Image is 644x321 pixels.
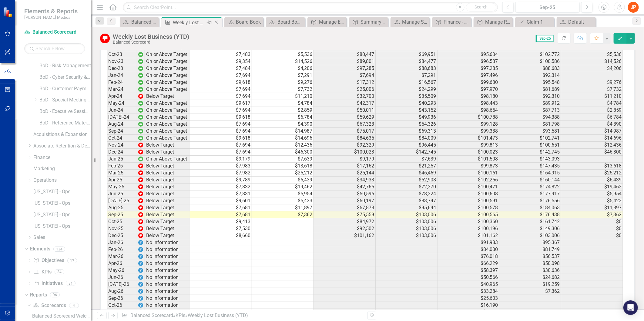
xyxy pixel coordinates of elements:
td: $99,128 [438,121,499,128]
td: $100,591 [438,197,499,204]
td: $49,936 [376,114,438,121]
td: $32,700 [314,93,376,100]
td: $100,471 [438,184,499,190]
td: $84,477 [376,58,438,65]
td: $6,784 [252,114,314,121]
img: wc+mapt77TOUwAAAABJRU5ErkJggg== [138,115,143,120]
td: On or Above Target [145,72,190,79]
td: $99,813 [438,142,499,149]
td: $69,313 [376,128,438,135]
td: $101,508 [438,156,499,163]
td: $4,784 [561,100,623,107]
td: $4,390 [561,121,623,128]
td: $95,548 [499,79,561,86]
div: Board Book [236,18,262,26]
a: Operations [33,177,91,184]
td: $103,006 [376,218,438,225]
div: Weekly Lost Business (YTD) [113,33,189,40]
img: wc+mapt77TOUwAAAABJRU5ErkJggg== [138,66,143,71]
td: $11,210 [252,93,314,100]
td: $99,873 [438,163,499,170]
td: $4,390 [252,121,314,128]
td: $94,388 [499,114,561,121]
a: Default [558,18,594,26]
td: $43,152 [376,107,438,114]
td: $7,291 [252,72,314,79]
td: $100,586 [499,58,561,65]
td: Below Target [145,204,190,211]
td: On or Above Target [145,121,190,128]
img: w+6onZ6yCFk7QAAAABJRU5ErkJggg== [138,219,143,224]
td: $142,745 [376,149,438,156]
td: $99,338 [438,128,499,135]
td: $96,445 [376,142,438,149]
td: Nov-24 [107,142,137,149]
td: Nov-23 [107,58,137,65]
img: wc+mapt77TOUwAAAABJRU5ErkJggg== [138,136,143,141]
td: $14,526 [252,58,314,65]
img: w+6onZ6yCFk7QAAAABJRU5ErkJggg== [138,198,143,203]
td: $7,681 [190,204,252,211]
td: $14,987 [561,128,623,135]
td: $92,502 [314,225,376,232]
span: Sep-25 [536,35,554,42]
td: $100,788 [438,114,499,121]
img: w+6onZ6yCFk7QAAAABJRU5ErkJggg== [138,177,143,182]
td: Feb-24 [107,79,137,86]
td: $102,741 [499,135,561,142]
td: $69,951 [376,51,438,58]
a: Marketing [33,165,91,172]
td: [DATE]-24 [107,114,137,121]
button: Sep-25 [515,2,580,13]
div: Balanced Scorecard Welcome Page [131,18,157,26]
td: $7,694 [190,72,252,79]
img: w+6onZ6yCFk7QAAAABJRU5ErkJggg== [138,212,143,217]
td: $9,617 [190,100,252,107]
td: $34,933 [314,177,376,184]
td: $81,798 [499,121,561,128]
td: $142,745 [499,149,561,156]
td: On or Above Target [145,100,190,107]
div: Manage Reports [485,18,511,26]
input: Search Below... [24,43,85,54]
td: $7,983 [190,163,252,170]
td: $7,362 [561,211,623,218]
td: $160,144 [499,177,561,184]
td: May-24 [107,100,137,107]
div: Sep-25 [518,4,578,11]
td: $89,801 [314,58,376,65]
td: $87,713 [499,107,561,114]
td: $42,765 [314,184,376,190]
td: Jun-25 [107,190,137,197]
td: $93,581 [499,128,561,135]
td: $4,784 [252,100,314,107]
td: $2,859 [561,107,623,114]
td: $99,630 [438,79,499,86]
td: $174,822 [499,184,561,190]
td: $5,954 [252,190,314,197]
td: Dec-24 [107,149,137,156]
td: $9,354 [190,58,252,65]
td: Below Target [145,177,190,184]
td: On or Above Target [145,114,190,121]
td: $97,970 [438,86,499,93]
td: Apr-25 [107,177,137,184]
td: $17,162 [314,163,376,170]
td: $9,276 [561,79,623,86]
a: Associate Retention & Development [33,143,91,150]
td: $6,439 [561,177,623,184]
td: $75,559 [314,211,376,218]
a: Balanced Scorecard Welcome Page [121,18,157,26]
td: Below Target [145,190,190,197]
td: $25,212 [252,170,314,177]
td: $9,179 [314,156,376,163]
td: $5,536 [561,51,623,58]
td: $7,694 [190,121,252,128]
td: $7,831 [190,190,252,197]
a: Board Book [226,18,262,26]
td: $96,537 [438,58,499,65]
td: $102,256 [438,177,499,184]
td: Below Target [145,149,190,156]
div: Claim 1 [527,18,553,26]
td: $11,897 [252,204,314,211]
